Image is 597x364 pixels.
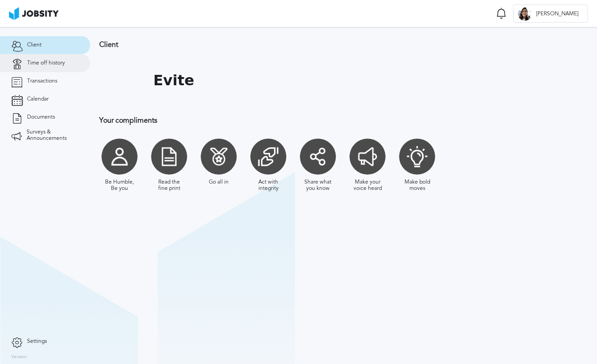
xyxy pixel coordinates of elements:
[27,114,55,120] span: Documents
[401,179,433,192] div: Make bold moves
[104,179,135,192] div: Be Humble, Be you
[518,7,532,21] div: Y
[302,179,334,192] div: Share what you know
[153,179,185,192] div: Read the fine print
[27,129,79,142] span: Surveys & Announcements
[253,179,284,192] div: Act with integrity
[209,179,229,185] div: Go all in
[532,11,583,17] span: [PERSON_NAME]
[153,72,194,89] h1: Evite
[27,338,47,345] span: Settings
[352,179,383,192] div: Make your voice heard
[513,5,588,23] button: Y[PERSON_NAME]
[99,41,588,49] h3: Client
[11,355,28,360] label: Version:
[99,116,588,124] h3: Your compliments
[9,7,59,20] img: ab4bad089aa723f57921c736e9817d99.png
[27,42,41,48] span: Client
[27,96,49,102] span: Calendar
[27,60,65,66] span: Time off history
[27,78,57,84] span: Transactions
